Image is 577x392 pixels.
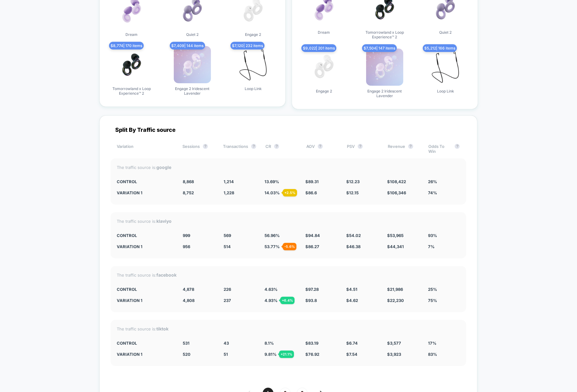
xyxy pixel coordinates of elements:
[117,144,173,154] div: Variation
[387,190,406,195] span: $ 106,346
[428,144,460,154] div: Odds To Win
[428,298,460,303] div: 75%
[183,179,194,184] span: 8,868
[170,42,205,50] span: $ 7,409 | 144 items
[117,326,460,331] div: The traffic source is:
[347,144,378,154] div: PSV
[428,190,460,195] div: 74%
[125,32,138,37] span: Dream
[264,179,279,184] span: 13.69 %
[234,46,272,83] img: produt
[117,190,174,195] div: Variation 1
[346,244,361,249] span: $ 46.38
[264,352,277,357] span: 9.81 %
[437,89,454,93] span: Loop Link
[245,86,262,91] span: Loop Link
[156,326,168,331] strong: tiktok
[428,352,460,357] div: 83%
[113,46,150,83] img: produt
[245,32,261,37] span: Engage 2
[117,233,174,238] div: CONTROL
[274,144,279,149] button: ?
[183,190,194,195] span: 8,752
[117,218,460,224] div: The traffic source is:
[117,244,174,249] div: Variation 1
[428,244,460,249] div: 7%
[156,272,177,278] strong: facebook
[318,30,330,35] span: Dream
[117,352,174,357] div: Variation 1
[423,44,457,52] span: $ 5,212 | 166 items
[362,44,397,52] span: $ 7,504 | 147 items
[305,49,343,86] img: produt
[264,233,280,238] span: 56.96 %
[305,287,319,292] span: $ 97.28
[183,352,190,357] span: 520
[387,352,401,357] span: $ 3,923
[346,298,358,303] span: $ 4.62
[346,190,359,195] span: $ 12.15
[387,179,406,184] span: $ 108,422
[224,179,234,184] span: 1,214
[264,341,274,346] span: 8.1 %
[305,352,319,357] span: $ 76.92
[387,233,404,238] span: $ 53,965
[223,144,256,154] div: Transactions
[117,272,460,278] div: The traffic source is:
[305,233,320,238] span: $ 94.84
[156,218,172,224] strong: klaviyo
[305,244,319,249] span: $ 86.27
[428,233,460,238] div: 93%
[117,165,460,170] div: The traffic source is:
[387,341,401,346] span: $ 3,577
[387,287,403,292] span: $ 21,986
[346,341,358,346] span: $ 6.74
[387,244,404,249] span: $ 44,341
[346,352,357,357] span: $ 7.54
[264,244,280,249] span: 53.77 %
[361,89,408,98] span: Engage 2 Iridescent Lavender
[306,144,338,154] div: AOV
[361,30,408,39] span: Tomorrowland x Loop Experience™ 2
[117,298,174,303] div: Variation 1
[388,144,419,154] div: Revenue
[318,144,323,149] button: ?
[305,190,317,195] span: $ 86.6
[428,341,460,346] div: 17%
[108,86,155,96] span: Tomorrowland x Loop Experience™ 2
[305,179,319,184] span: $ 89.31
[408,144,413,149] button: ?
[346,233,361,238] span: $ 54.02
[305,341,318,346] span: $ 83.19
[203,144,208,149] button: ?
[283,189,297,196] div: + 2.5 %
[427,49,464,86] img: produt
[156,165,171,170] strong: google
[182,144,214,154] div: Sessions
[224,341,229,346] span: 43
[316,89,332,93] span: Engage 2
[265,144,297,154] div: CR
[264,287,278,292] span: 4.63 %
[346,179,360,184] span: $ 12.23
[183,287,194,292] span: 4,878
[109,42,144,50] span: $ 8,774 | 170 items
[428,179,460,184] div: 26%
[224,244,231,249] span: 514
[224,298,231,303] span: 237
[111,127,466,133] div: Split By Traffic source
[264,190,280,195] span: 14.03 %
[224,233,231,238] span: 569
[174,46,211,83] img: produt
[279,351,294,358] div: + 21.1 %
[455,144,460,149] button: ?
[283,243,296,250] div: - 5.6 %
[117,179,174,184] div: CONTROL
[358,144,363,149] button: ?
[301,44,336,52] span: $ 9,022 | 201 items
[183,298,195,303] span: 4,808
[183,233,190,238] span: 999
[186,32,199,37] span: Quiet 2
[280,297,295,304] div: + 6.4 %
[183,341,190,346] span: 531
